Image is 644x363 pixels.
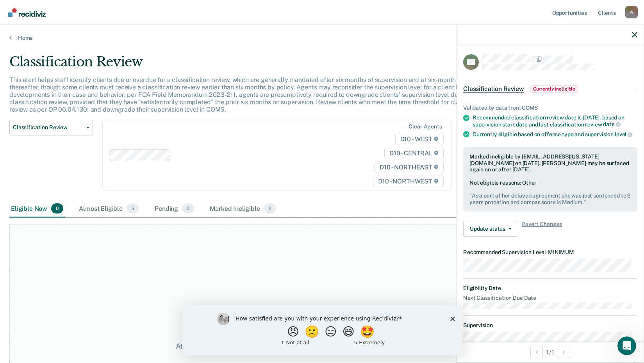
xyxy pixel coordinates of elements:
iframe: Intercom live chat [617,336,636,355]
div: Not eligible reasons: Other [469,180,631,205]
div: Classification Review [9,54,492,76]
span: Currently ineligible [530,85,578,93]
button: Next Opportunity [558,346,570,358]
span: 5 [127,203,139,214]
span: Classification Review [13,124,83,131]
dt: Recommended Supervision Level MINIMUM [463,249,637,256]
div: W [625,6,638,18]
div: Pending [153,200,196,217]
button: Update status [463,221,518,237]
div: Classification ReviewCurrently ineligible [457,77,644,101]
div: Eligible Now [9,200,65,217]
span: Revert Changes [521,221,562,237]
span: D10 - NORTHWEST [373,175,443,187]
span: level [615,131,632,137]
button: Previous Opportunity [530,346,543,358]
div: Marked ineligible by [EMAIL_ADDRESS][US_STATE][DOMAIN_NAME] on [DATE]. [PERSON_NAME] may be surfa... [469,153,631,173]
a: Home [9,34,635,41]
span: D10 - WEST [395,133,444,145]
div: 1 / 1 [457,342,644,362]
span: D10 - NORTHEAST [375,161,443,173]
div: Currently eligible based on offense type and supervision [473,131,637,138]
div: Clear agents [409,123,442,130]
span: date [603,121,620,127]
div: At this time, there are no clients who are Eligible Now. Please navigate to one of the other tabs. [166,342,478,351]
p: This alert helps staff identify clients due or overdue for a classification review, which are gen... [9,76,488,114]
div: Recommended classification review date is [DATE], based on supervision start date and last classi... [473,114,637,128]
dt: Supervision [463,322,637,329]
span: 2 [264,203,276,214]
span: Classification Review [463,85,524,93]
pre: " As a part of her delayed agreement she was just sentenced to 2 years probation and compas score... [469,192,631,206]
div: Almost Eligible [77,200,141,217]
span: D10 - CENTRAL [384,147,444,159]
dt: Eligibility Date [463,285,637,292]
span: 0 [51,203,63,214]
iframe: Survey by Kim from Recidiviz [182,305,462,355]
dt: Next Classification Due Date [463,295,637,301]
div: Marked Ineligible [208,200,278,217]
div: Validated by data from COMS [463,105,637,111]
span: 0 [182,203,194,214]
button: Profile dropdown button [625,6,638,18]
span: • [546,249,548,255]
img: Recidiviz [8,8,46,17]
